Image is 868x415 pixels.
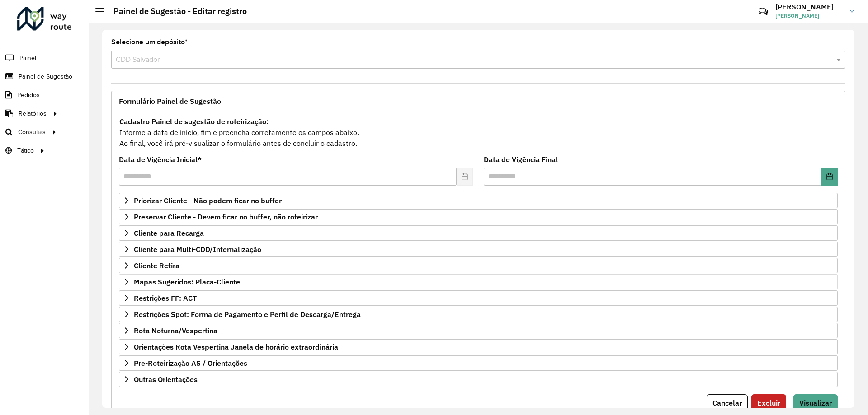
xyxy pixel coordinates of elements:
[134,278,240,285] span: Mapas Sugeridos: Placa-Cliente
[119,98,221,105] span: Formulário Painel de Sugestão
[775,3,843,11] h3: [PERSON_NAME]
[757,398,780,407] span: Excluir
[134,213,318,220] span: Preservar Cliente - Devem ficar no buffer, não roteirizar
[119,355,838,371] a: Pre-Roteirização AS / Orientações
[134,294,197,302] span: Restrições FF: ACT
[119,339,838,354] a: Orientações Rota Vespertina Janela de horário extraordinária
[119,307,838,322] a: Restrições Spot: Forma de Pagamento e Perfil de Descarga/Entrega
[799,398,832,407] span: Visualizar
[821,168,838,186] button: Choose Date
[119,290,838,306] a: Restrições FF: ACT
[119,116,838,149] div: Informe a data de inicio, fim e preencha corretamente os campos abaixo. Ao final, você irá pré-vi...
[484,154,558,165] label: Data de Vigência Final
[17,146,34,155] span: Tático
[134,359,247,367] span: Pre-Roteirização AS / Orientações
[751,394,786,411] button: Excluir
[17,90,40,100] span: Pedidos
[119,225,838,241] a: Cliente para Recarga
[134,376,198,383] span: Outras Orientações
[119,209,838,224] a: Preservar Cliente - Devem ficar no buffer, não roteirizar
[134,229,204,237] span: Cliente para Recarga
[119,258,838,273] a: Cliente Retira
[19,109,47,118] span: Relatórios
[119,323,838,338] a: Rota Noturna/Vespertina
[111,37,188,47] label: Selecione um depósito
[18,127,46,137] span: Consultas
[119,372,838,387] a: Outras Orientações
[134,197,282,204] span: Priorizar Cliente - Não podem ficar no buffer
[134,343,338,350] span: Orientações Rota Vespertina Janela de horário extraordinária
[793,394,838,411] button: Visualizar
[134,246,261,253] span: Cliente para Multi-CDD/Internalização
[19,72,72,81] span: Painel de Sugestão
[712,398,742,407] span: Cancelar
[775,12,843,20] span: [PERSON_NAME]
[119,274,838,289] a: Mapas Sugeridos: Placa-Cliente
[104,6,247,16] h2: Painel de Sugestão - Editar registro
[134,262,179,269] span: Cliente Retira
[754,2,773,21] a: Contato Rápido
[119,242,838,257] a: Cliente para Multi-CDD/Internalização
[707,394,748,411] button: Cancelar
[134,311,361,318] span: Restrições Spot: Forma de Pagamento e Perfil de Descarga/Entrega
[134,327,217,334] span: Rota Noturna/Vespertina
[119,193,838,208] a: Priorizar Cliente - Não podem ficar no buffer
[119,154,202,165] label: Data de Vigência Inicial
[119,117,269,126] strong: Cadastro Painel de sugestão de roteirização:
[19,53,36,63] span: Painel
